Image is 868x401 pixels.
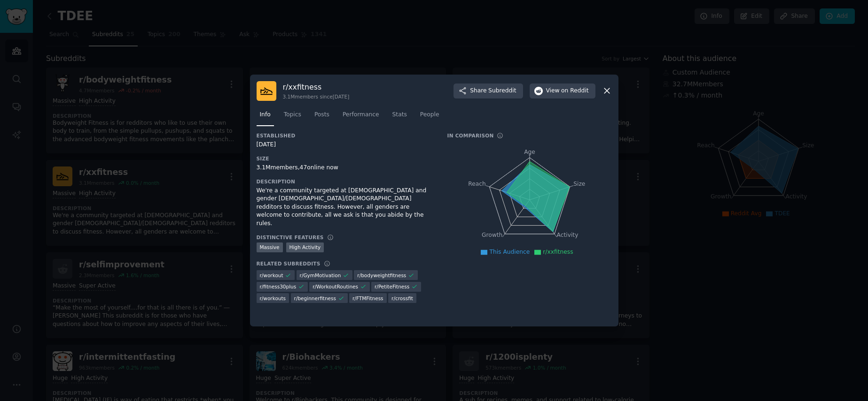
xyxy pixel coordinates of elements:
[260,283,297,290] span: r/ fitness30plus
[454,83,523,98] button: ShareSubreddit
[488,87,516,95] span: Subreddit
[257,260,321,267] h3: Related Subreddits
[257,132,434,139] h3: Established
[556,232,578,238] tspan: Activity
[352,295,383,302] span: r/ FTMFitness
[375,283,409,290] span: r/ PetiteFitness
[260,272,283,279] span: r/ workout
[283,93,350,100] div: 3.1M members since [DATE]
[482,232,502,238] tspan: Growth
[392,111,407,119] span: Stats
[489,249,530,255] span: This Audience
[257,81,276,101] img: xxfitness
[300,272,341,279] span: r/ GymMotivation
[468,180,486,187] tspan: Reach
[313,283,358,290] span: r/ WorkoutRoutines
[561,87,588,95] span: on Reddit
[530,83,595,98] button: Viewon Reddit
[284,111,301,119] span: Topics
[257,155,434,162] h3: Size
[314,111,329,119] span: Posts
[283,82,350,92] h3: r/ xxfitness
[260,111,271,119] span: Info
[357,272,406,279] span: r/ bodyweightfitness
[260,295,286,302] span: r/ workouts
[339,107,383,127] a: Performance
[546,87,589,95] span: View
[257,242,283,252] div: Massive
[257,107,274,127] a: Info
[257,164,434,172] div: 3.1M members, 47 online now
[281,107,305,127] a: Topics
[573,180,585,187] tspan: Size
[311,107,333,127] a: Posts
[543,249,573,255] span: r/xxfitness
[420,111,439,119] span: People
[417,107,443,127] a: People
[257,141,434,149] div: [DATE]
[524,149,535,155] tspan: Age
[470,87,516,95] span: Share
[447,132,494,139] h3: In Comparison
[257,187,434,228] div: We're a community targeted at [DEMOGRAPHIC_DATA] and gender [DEMOGRAPHIC_DATA]/[DEMOGRAPHIC_DATA]...
[389,107,410,127] a: Stats
[257,234,324,241] h3: Distinctive Features
[286,242,324,252] div: High Activity
[294,295,336,302] span: r/ beginnerfitness
[257,178,434,185] h3: Description
[343,111,379,119] span: Performance
[391,295,413,302] span: r/ crossfit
